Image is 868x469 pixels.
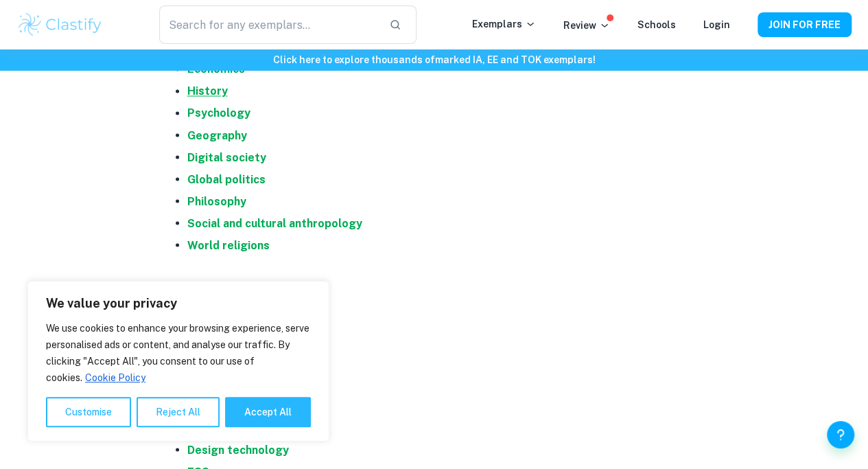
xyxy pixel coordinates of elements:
[159,5,379,44] input: Search for any exemplars...
[225,397,311,427] button: Accept All
[187,150,266,163] a: Digital society
[563,18,610,33] p: Review
[703,19,730,30] a: Login
[187,194,246,207] a: Philosophy
[187,106,250,119] a: Psychology
[16,11,104,38] img: Clastify logo
[137,397,220,427] button: Reject All
[27,281,329,442] div: We value your privacy
[187,443,289,456] a: Design technology
[187,62,245,76] a: Economics
[187,216,362,229] a: Social and cultural anthropology
[46,320,311,386] p: We use cookies to enhance your browsing experience, serve personalised ads or content, and analys...
[637,19,676,30] a: Schools
[827,421,854,448] button: Help and Feedback
[472,16,536,32] p: Exemplars
[160,306,709,330] h3: Group 4: Sciences
[46,295,311,312] p: We value your privacy
[758,12,852,37] button: JOIN FOR FREE
[187,84,228,98] a: History
[46,397,131,427] button: Customise
[187,128,247,141] a: Geography
[187,172,266,185] a: Global politics
[187,238,270,251] a: World religions
[84,371,146,384] a: Cookie Policy
[3,52,865,67] h6: Click here to explore thousands of marked IA, EE and TOK exemplars !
